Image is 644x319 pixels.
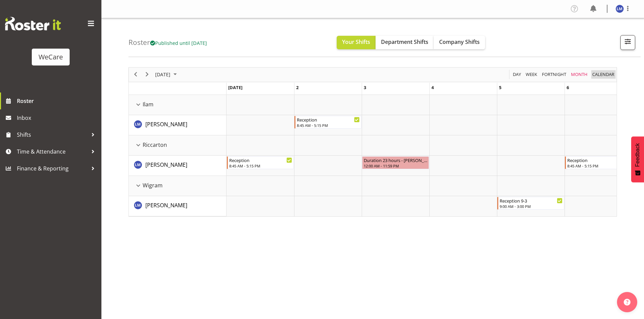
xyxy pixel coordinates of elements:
[143,100,153,108] span: Ilam
[592,70,615,79] span: calendar
[228,84,242,90] span: Wednesday, October 1, 2025
[227,156,294,169] div: Lainie Montgomery"s event - Reception Begin From Wednesday, October 1, 2025 at 8:45:00 AM GMT+13:...
[434,36,485,49] button: Company Shifts
[381,38,428,46] span: Department Shifts
[17,130,88,140] span: Shifts
[154,70,180,79] button: October 2025
[364,84,366,90] span: Friday, October 3, 2025
[141,68,153,82] div: next period
[128,67,617,217] div: of October 2025
[129,115,226,135] td: Lainie Montgomery resource
[525,70,538,79] span: Week
[17,96,98,106] span: Roster
[145,201,187,209] a: [PERSON_NAME]
[497,197,564,210] div: Lainie Montgomery"s event - Reception 9-3 Begin From Sunday, October 5, 2025 at 9:00:00 AM GMT+13...
[130,68,141,82] div: previous period
[129,156,226,176] td: Lainie Montgomery resource
[512,70,522,79] span: Day
[5,17,61,30] img: Rosterit website logo
[512,70,522,79] button: Timeline Day
[143,70,152,79] button: Next
[296,84,299,90] span: Thursday, October 2, 2025
[39,52,63,62] div: WeCare
[500,197,563,204] div: Reception 9-3
[294,116,361,129] div: Lainie Montgomery"s event - Reception Begin From Thursday, October 2, 2025 at 8:45:00 AM GMT+13:0...
[17,113,98,123] span: Inbox
[17,147,88,157] span: Time & Attendance
[364,163,427,168] div: 12:00 AM - 11:59 PM
[631,136,644,182] button: Feedback - Show survey
[591,70,616,79] button: Month
[145,120,187,128] a: [PERSON_NAME]
[145,161,187,169] a: [PERSON_NAME]
[342,38,370,46] span: Your Shifts
[431,84,434,90] span: Saturday, October 4, 2025
[624,299,630,305] img: help-xxl-2.png
[154,70,171,79] span: [DATE]
[129,196,226,216] td: Lainie Montgomery resource
[362,156,429,169] div: Lainie Montgomery"s event - Duration 23 hours - Lainie Montgomery Begin From Friday, October 3, 2...
[297,116,360,123] div: Reception
[570,70,588,79] span: Month
[229,157,292,163] div: Reception
[567,84,569,90] span: Monday, October 6, 2025
[620,35,635,50] button: Filter Shifts
[229,163,292,168] div: 8:45 AM - 5:15 PM
[616,5,624,13] img: lainie-montgomery10478.jpg
[567,163,630,168] div: 8:45 AM - 5:15 PM
[570,70,589,79] button: Timeline Month
[297,123,360,128] div: 8:45 AM - 5:15 PM
[143,181,163,189] span: Wigram
[499,84,501,90] span: Sunday, October 5, 2025
[145,121,187,128] span: [PERSON_NAME]
[565,156,632,169] div: Lainie Montgomery"s event - Reception Begin From Monday, October 6, 2025 at 8:45:00 AM GMT+13:00 ...
[567,157,630,163] div: Reception
[128,38,207,46] h4: Roster
[541,70,567,79] span: Fortnight
[129,176,226,196] td: Wigram resource
[153,68,181,82] div: October 2025
[541,70,568,79] button: Fortnight
[131,70,140,79] button: Previous
[150,39,207,46] span: Published until [DATE]
[439,38,480,46] span: Company Shifts
[17,163,88,174] span: Finance & Reporting
[635,143,641,167] span: Feedback
[129,95,226,115] td: Ilam resource
[337,36,376,49] button: Your Shifts
[129,135,226,156] td: Riccarton resource
[364,157,427,163] div: Duration 23 hours - [PERSON_NAME]
[143,141,167,149] span: Riccarton
[500,204,563,209] div: 9:00 AM - 3:00 PM
[525,70,539,79] button: Timeline Week
[376,36,434,49] button: Department Shifts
